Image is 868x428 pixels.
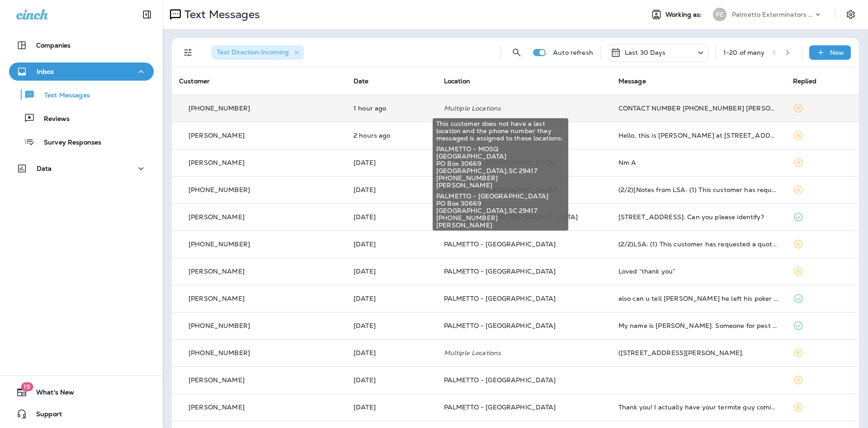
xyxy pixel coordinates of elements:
div: Loved “thank you” [618,268,778,275]
span: PALMETTO - MOSQ [GEOGRAPHIC_DATA] [436,145,565,160]
p: Data [37,165,52,172]
span: PALMETTO - [GEOGRAPHIC_DATA] [444,294,556,303]
button: Search Messages [508,43,526,62]
p: [PERSON_NAME] [189,295,245,302]
p: [PHONE_NUMBER] [189,186,250,193]
span: Location [444,77,470,85]
span: PALMETTO - [GEOGRAPHIC_DATA] [444,376,556,384]
div: CONTACT NUMBER 843 718-8682 WILLART SMITH THANKS [618,105,778,112]
p: Palmetto Exterminators LLC [732,11,813,18]
span: 19 [21,382,33,391]
span: PALMETTO - [GEOGRAPHIC_DATA] [444,240,556,248]
p: Sep 5, 2025 01:28 PM [354,268,429,275]
p: [PHONE_NUMBER] [189,349,250,356]
p: [PHONE_NUMBER] [189,105,250,112]
span: Message [618,77,646,85]
span: Support [27,410,62,421]
p: Companies [36,42,71,49]
p: Sep 4, 2025 03:57 PM [354,322,429,329]
div: Hello, this is Quentin Mouser at 28 Moultrie Street. Here are the pictures you requested. These a... [618,132,778,139]
p: [PERSON_NAME] [189,404,245,411]
p: [PERSON_NAME] [189,132,245,139]
p: [PERSON_NAME] [189,268,245,275]
p: Text Messages [181,8,260,21]
p: Sep 5, 2025 01:46 PM [354,240,429,248]
button: Reviews [9,109,154,128]
p: Auto refresh [553,49,593,56]
span: PO Box 30669 [436,160,565,167]
span: [GEOGRAPHIC_DATA] , SC 29417 [436,207,565,214]
span: Replied [793,77,816,85]
p: Survey Responses [35,139,101,147]
button: Inbox [9,63,154,81]
span: [PHONE_NUMBER] [436,214,565,221]
p: Sep 5, 2025 01:48 PM [354,213,429,221]
p: New [830,49,844,56]
span: PALMETTO - [GEOGRAPHIC_DATA] [436,192,565,200]
p: [PERSON_NAME] [189,213,245,221]
p: Last 30 Days [625,49,666,56]
span: PALMETTO - [GEOGRAPHIC_DATA] [444,267,556,275]
p: Inbox [37,68,54,75]
p: Multiple Locations [444,349,604,356]
span: Working as: [665,11,704,19]
div: (2/2)LSA: (1) This customer has requested a quote (2) This customer has also messaged other busin... [618,240,778,248]
p: Sep 8, 2025 09:34 AM [354,132,429,139]
span: Text Direction : Incoming [217,48,289,56]
p: [PHONE_NUMBER] [189,322,250,329]
div: Thank you! I actually have your termite guy coming tomorrow to do an estimate for termite protect... [618,404,778,411]
p: Sep 4, 2025 01:24 PM [354,376,429,384]
p: Multiple Locations [444,105,604,112]
div: Nm A [618,159,778,166]
button: Support [9,405,154,423]
button: Settings [843,6,859,23]
p: [PERSON_NAME] [189,376,245,384]
span: PALMETTO - [GEOGRAPHIC_DATA] [444,403,556,411]
span: [PHONE_NUMBER] [436,174,565,182]
p: Text Messages [35,91,90,100]
button: Collapse Sidebar [134,5,160,24]
span: This customer does not have a last location and the phone number they messaged is assigned to the... [436,120,565,142]
p: Sep 8, 2025 10:03 AM [354,105,429,112]
button: Survey Responses [9,132,154,151]
button: Filters [179,43,197,62]
span: What's New [27,389,74,399]
div: 1 - 20 of many [723,49,765,56]
span: Date [354,77,369,85]
p: Sep 5, 2025 03:23 PM [354,186,429,193]
button: Text Messages [9,85,154,104]
p: Sep 6, 2025 09:59 PM [354,159,429,166]
div: (3/3)Old Forest Dr. Seabrook Island, SC 29455. [618,349,778,356]
p: Sep 4, 2025 03:13 PM [354,349,429,356]
p: Sep 4, 2025 08:40 AM [354,404,429,411]
span: Customer [179,77,210,85]
div: My name is Dotti Allen. Someone for pest control services came to do an initial treatment on Augu... [618,322,778,329]
div: Text Direction:Incoming [212,45,304,60]
div: 1 Arcadian Park, Apt 1A. Can you please identify? [618,213,778,221]
button: Companies [9,36,154,54]
p: Reviews [35,115,70,124]
div: PE [713,8,726,21]
p: [PHONE_NUMBER] [189,240,250,248]
button: Data [9,159,154,178]
span: [GEOGRAPHIC_DATA] , SC 29417 [436,167,565,174]
span: [PERSON_NAME] [436,182,565,189]
span: PALMETTO - [GEOGRAPHIC_DATA] [444,322,556,330]
span: [PERSON_NAME] [436,221,565,229]
p: Sep 4, 2025 04:29 PM [354,295,429,302]
div: also can u tell chad he left his poker tool that looks like a screwdriver and i will leave on fro... [618,295,778,302]
span: PO Box 30669 [436,200,565,207]
button: 19What's New [9,383,154,401]
div: (2/2)[Notes from LSA: (1) This customer has requested a quote (2) This customer has also messaged... [618,186,778,193]
p: [PERSON_NAME] [189,159,245,166]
